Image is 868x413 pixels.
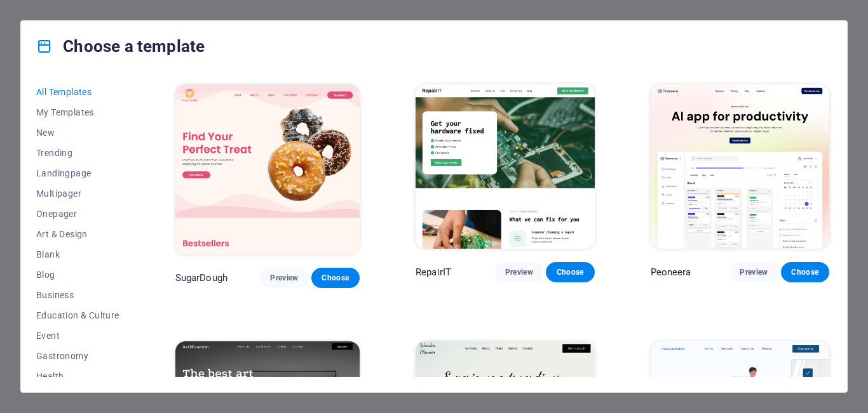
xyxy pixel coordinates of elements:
button: Health [36,366,119,386]
button: Multipager [36,183,119,204]
button: Preview [495,262,543,282]
span: All Templates [36,87,119,97]
span: Preview [505,267,533,277]
span: Event [36,331,119,341]
button: Business [36,285,119,305]
span: Multipager [36,188,119,199]
button: Onepager [36,204,119,224]
span: Choose [556,267,584,277]
button: Landingpage [36,163,119,183]
span: Gastronomy [36,351,119,361]
button: Choose [781,262,829,282]
button: Blog [36,265,119,285]
button: My Templates [36,102,119,122]
span: Choose [791,267,819,277]
span: Education & Culture [36,310,119,320]
button: Preview [729,262,778,282]
h4: Choose a template [36,36,205,56]
span: Preview [270,273,298,283]
span: Onepager [36,209,119,219]
p: Peoneera [651,266,691,279]
button: Choose [311,268,360,288]
button: Art & Design [36,224,119,244]
span: Blank [36,249,119,259]
button: Trending [36,143,119,163]
button: Preview [260,268,308,288]
span: Health [36,371,119,381]
span: Preview [740,267,768,277]
span: Trending [36,148,119,158]
span: Blog [36,270,119,280]
img: Peoneera [651,84,830,249]
button: Event [36,325,119,346]
img: RepairIT [416,84,594,249]
button: Choose [546,262,594,282]
button: Education & Culture [36,305,119,325]
span: Landingpage [36,168,119,178]
button: Blank [36,244,119,265]
span: My Templates [36,107,119,117]
img: SugarDough [175,84,360,254]
span: New [36,128,119,138]
span: Art & Design [36,229,119,239]
p: RepairIT [416,266,451,279]
p: SugarDough [175,272,227,284]
button: Gastronomy [36,346,119,366]
button: All Templates [36,82,119,102]
span: Choose [322,273,349,283]
span: Business [36,290,119,300]
button: New [36,122,119,143]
